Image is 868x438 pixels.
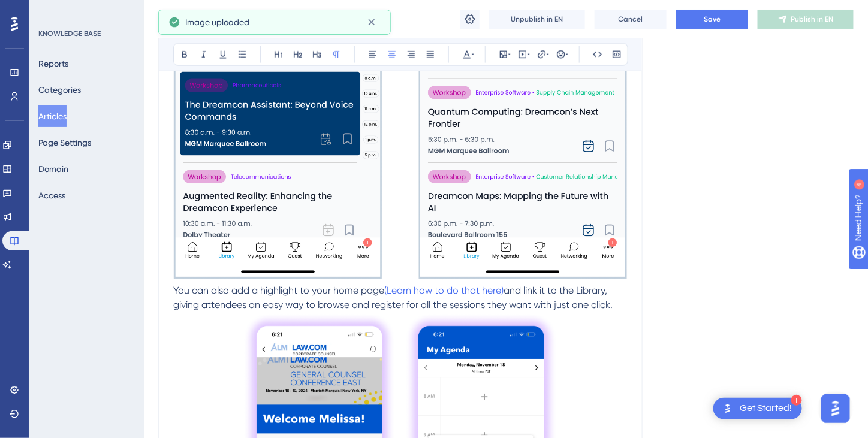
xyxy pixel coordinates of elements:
[28,3,75,17] span: Need Help?
[713,398,802,419] div: Open Get Started! checklist, remaining modules: 1
[38,53,68,74] button: Reports
[38,158,68,180] button: Domain
[185,15,249,29] span: Image uploaded
[740,402,792,415] div: Get Started!
[818,391,854,427] iframe: UserGuiding AI Assistant Launcher
[38,185,65,206] button: Access
[38,105,67,127] button: Articles
[758,10,854,29] button: Publish in EN
[704,14,721,24] span: Save
[384,285,504,297] a: (Learn how to do that here)
[619,14,643,24] span: Cancel
[595,10,667,29] button: Cancel
[489,10,585,29] button: Unpublish in EN
[676,10,748,29] button: Save
[721,401,735,416] img: launcher-image-alternative-text
[38,79,81,101] button: Categories
[511,14,563,24] span: Unpublish in EN
[38,29,101,38] div: KNOWLEDGE BASE
[173,285,384,297] span: You can also add a highlight to your home page
[83,6,87,16] div: 4
[791,14,834,24] span: Publish in EN
[38,132,91,153] button: Page Settings
[791,395,802,406] div: 1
